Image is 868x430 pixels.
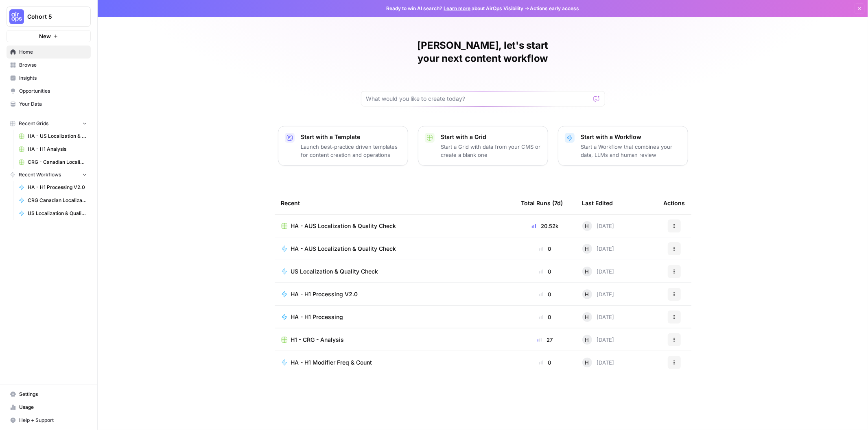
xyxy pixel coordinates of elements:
[366,95,590,103] input: What would you like to create today?
[281,222,508,230] a: HA - AUS Localization & Quality Check
[19,120,48,127] span: Recent Grids
[291,222,396,230] span: HA - AUS Localization & Quality Check
[585,290,589,298] span: H
[278,126,408,166] button: Start with a TemplateLaunch best-practice driven templates for content creation and operations
[28,132,87,140] span: HA - US Localization & Quality Check
[301,143,401,159] p: Launch best-practice driven templates for content creation and operations
[585,358,589,367] span: H
[441,133,541,141] p: Start with a Grid
[291,245,396,253] span: HA - AUS Localization & Quality Check
[418,126,548,166] button: Start with a GridStart a Grid with data from your CMS or create a blank one
[19,61,87,69] span: Browse
[15,143,91,156] a: HA - H1 Analysis
[28,210,87,217] span: US Localization & Quality Check
[281,290,508,298] a: HA - H1 Processing V2.0
[7,98,91,111] a: Your Data
[664,192,685,214] div: Actions
[585,267,589,276] span: H
[582,335,614,345] div: [DATE]
[7,169,91,181] button: Recent Workflows
[7,85,91,98] a: Opportunities
[9,9,24,24] img: Cohort 5 Logo
[291,313,343,321] span: HA - H1 Processing
[19,87,87,95] span: Opportunities
[281,267,508,276] a: US Localization & Quality Check
[19,48,87,56] span: Home
[28,159,87,166] span: CRG - Canadian Localization & Quality Check
[7,46,91,59] a: Home
[582,244,614,254] div: [DATE]
[28,184,87,191] span: HA - H1 Processing V2.0
[39,32,51,40] span: New
[291,290,358,298] span: HA - H1 Processing V2.0
[291,358,372,367] span: HA - H1 Modifier Freq & Count
[585,245,589,253] span: H
[281,336,508,344] a: H1 - CRG - Analysis
[281,245,508,253] a: HA - AUS Localization & Quality Check
[521,336,569,344] div: 27
[581,143,681,159] p: Start a Workflow that combines your data, LLMs and human review
[7,72,91,85] a: Insights
[585,222,589,230] span: H
[281,313,508,321] a: HA - H1 Processing
[291,336,344,344] span: H1 - CRG - Analysis
[521,313,569,321] div: 0
[7,59,91,72] a: Browse
[521,267,569,276] div: 0
[7,388,91,401] a: Settings
[28,146,87,153] span: HA - H1 Analysis
[19,171,61,178] span: Recent Workflows
[582,221,614,231] div: [DATE]
[7,30,91,42] button: New
[521,222,569,230] div: 20.52k
[15,130,91,143] a: HA - US Localization & Quality Check
[19,404,87,411] span: Usage
[27,13,77,21] span: Cohort 5
[582,289,614,299] div: [DATE]
[582,192,613,214] div: Last Edited
[521,245,569,253] div: 0
[19,74,87,82] span: Insights
[521,192,563,214] div: Total Runs (7d)
[19,100,87,108] span: Your Data
[7,401,91,414] a: Usage
[582,358,614,367] div: [DATE]
[585,313,589,321] span: H
[19,417,87,424] span: Help + Support
[582,267,614,276] div: [DATE]
[15,194,91,207] a: CRG Canadian Localization & Quality Check
[558,126,688,166] button: Start with a WorkflowStart a Workflow that combines your data, LLMs and human review
[582,312,614,322] div: [DATE]
[281,192,508,214] div: Recent
[444,5,471,11] a: Learn more
[530,5,579,12] span: Actions early access
[7,7,91,27] button: Workspace: Cohort 5
[7,117,91,130] button: Recent Grids
[15,181,91,194] a: HA - H1 Processing V2.0
[15,156,91,169] a: CRG - Canadian Localization & Quality Check
[387,5,524,12] span: Ready to win AI search? about AirOps Visibility
[581,133,681,141] p: Start with a Workflow
[7,414,91,427] button: Help + Support
[521,290,569,298] div: 0
[361,39,605,65] h1: [PERSON_NAME], let's start your next content workflow
[281,358,508,367] a: HA - H1 Modifier Freq & Count
[301,133,401,141] p: Start with a Template
[291,267,378,276] span: US Localization & Quality Check
[28,197,87,204] span: CRG Canadian Localization & Quality Check
[15,207,91,220] a: US Localization & Quality Check
[521,358,569,367] div: 0
[19,391,87,398] span: Settings
[441,143,541,159] p: Start a Grid with data from your CMS or create a blank one
[585,336,589,344] span: H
